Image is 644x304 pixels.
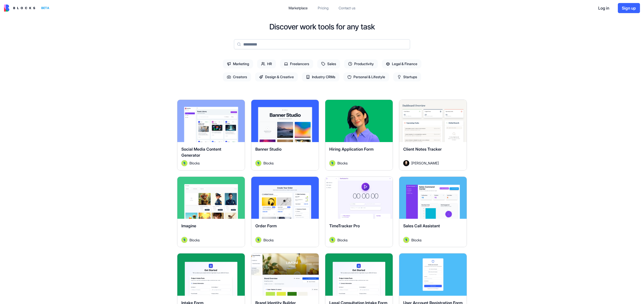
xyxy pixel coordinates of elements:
div: BETA [39,5,51,12]
span: Blocks [189,160,200,166]
button: Log in [594,3,614,13]
div: Pricing [318,6,329,11]
a: Social Media Content GeneratorAvatarBlocks [177,100,245,170]
span: TimeTracker Pro [329,223,360,228]
img: Avatar [181,160,187,166]
span: Blocks [263,160,274,166]
a: Hiring Application FormAvatarBlocks [325,100,393,170]
h2: Discover work tools for any task [269,22,375,31]
span: Sales [317,59,340,68]
button: Sign up [618,3,640,13]
a: Order FormAvatarBlocks [251,177,319,247]
span: Blocks [263,237,274,243]
a: ImagineAvatarBlocks [177,177,245,247]
a: Sales Call AssistantAvatarBlocks [399,177,467,247]
span: Industry CRMs [302,72,339,81]
div: Contact us [339,6,355,11]
img: Avatar [255,160,261,166]
img: Avatar [403,237,409,243]
span: Design & Creative [255,72,298,81]
span: [PERSON_NAME] [411,160,439,166]
span: Imagine [181,223,196,228]
span: Client Notes Tracker [403,147,442,152]
img: Avatar [329,160,335,166]
img: Avatar [403,160,409,166]
span: Startups [393,72,421,81]
span: Sales Call Assistant [403,223,440,228]
span: Marketing [223,59,253,68]
a: TimeTracker ProAvatarBlocks [325,177,393,247]
a: Marketplace [285,4,312,13]
a: Client Notes TrackerAvatar[PERSON_NAME] [399,100,467,170]
a: Banner StudioAvatarBlocks [251,100,319,170]
span: Personal & Lifestyle [343,72,389,81]
span: Order Form [255,223,277,228]
span: Hiring Application Form [329,147,374,152]
img: Avatar [329,237,335,243]
span: Banner Studio [255,147,281,152]
span: Blocks [411,237,422,243]
img: Avatar [181,237,187,243]
a: Contact us [335,4,359,13]
span: Blocks [189,237,200,243]
a: Pricing [314,4,333,13]
span: Productivity [344,59,378,68]
img: logo [4,5,35,12]
span: Freelancers [280,59,313,68]
span: Blocks [337,237,348,243]
img: Avatar [255,237,261,243]
span: Blocks [337,160,348,166]
div: Marketplace [289,6,308,11]
span: Social Media Content Generator [181,147,221,158]
span: Creators [223,72,251,81]
span: Legal & Finance [382,59,421,68]
a: BETA [4,5,51,12]
span: HR [257,59,276,68]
